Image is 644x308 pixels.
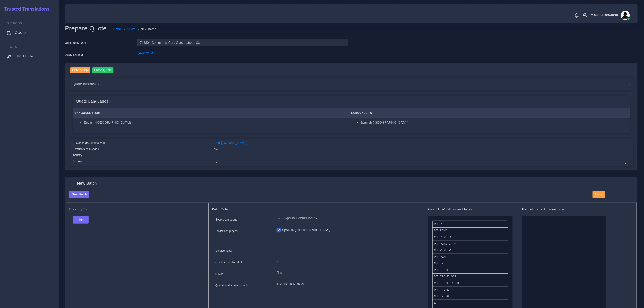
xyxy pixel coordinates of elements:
[432,273,508,280] li: MT+FPE+E+DTP
[432,287,508,293] li: MT+FPE+E+P
[73,81,101,86] span: Quote information
[595,193,602,196] span: Logs
[277,216,392,221] p: English ([GEOGRAPHIC_DATA])
[69,191,90,198] button: New Batch
[349,108,630,118] th: Language To
[65,41,87,45] label: Opportunity Name
[432,234,508,241] li: MT+PE+E+DTP
[432,221,508,228] li: MT+PE
[214,141,248,145] a: [URL][DOMAIN_NAME]
[69,192,90,196] a: New Batch
[621,11,630,20] img: avatar
[73,147,99,151] label: Certifications Needed
[282,228,330,232] label: Spanish ([GEOGRAPHIC_DATA])
[137,51,155,55] a: QAR126545
[73,216,89,224] button: Upload
[277,270,392,275] p: Time
[69,207,205,211] h5: Directory Tree
[76,99,109,104] h4: Quote Languages
[73,141,105,145] label: Quotation documents path
[136,27,156,32] li: New Batch
[432,267,508,274] li: MT+FPE+E
[215,272,223,276] label: Driver
[15,54,35,59] span: Effort Index
[7,45,17,48] span: Tools
[92,67,114,73] input: Clone Quote
[215,249,232,253] label: Service Type:
[1,5,50,13] a: Trusted Translations
[432,247,508,254] li: MT+PE+E+P
[77,181,97,186] h4: New Batch
[73,108,349,118] th: Language From
[432,227,508,234] li: MT+PE+E
[3,52,55,61] a: Effort Index
[73,159,82,163] label: Domain
[591,13,618,16] span: Aldana Resuche
[277,282,392,287] p: [URL][DOMAIN_NAME]
[432,260,508,267] li: MT+FPE
[360,120,628,125] li: Spanish ([GEOGRAPHIC_DATA])
[127,27,136,32] a: Quote
[522,207,606,211] h5: This batch workflows and task
[69,78,633,90] div: Quote information
[432,280,508,287] li: MT+FPE+E+DTP+P
[215,229,238,233] label: Target Languages
[210,147,634,153] div: NO
[113,27,122,32] a: Home
[212,207,395,211] h5: Batch Setup
[3,28,55,37] a: Quotes
[73,153,83,157] label: Industry
[70,67,91,73] input: Change PM
[215,260,242,264] label: Certifications Needed
[65,53,83,57] label: Quote Number
[7,21,22,25] span: Sections
[15,30,28,35] span: Quotes
[1,6,50,12] h2: Trusted Translations
[432,300,508,306] li: E+P
[432,293,508,300] li: MT+FPE+P
[589,11,631,20] a: Aldana Resucheavatar
[65,25,110,32] h2: Prepare Quote
[277,259,392,264] p: NO
[593,191,605,198] button: Logs
[215,218,237,222] label: Source Language
[215,283,248,287] label: Quotation documents path
[432,254,508,260] li: MT+PE+P
[84,120,346,125] li: English ([GEOGRAPHIC_DATA])
[432,241,508,247] li: MT+PE+E+DTP+P
[428,207,513,211] h5: Available Workflows and Tasks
